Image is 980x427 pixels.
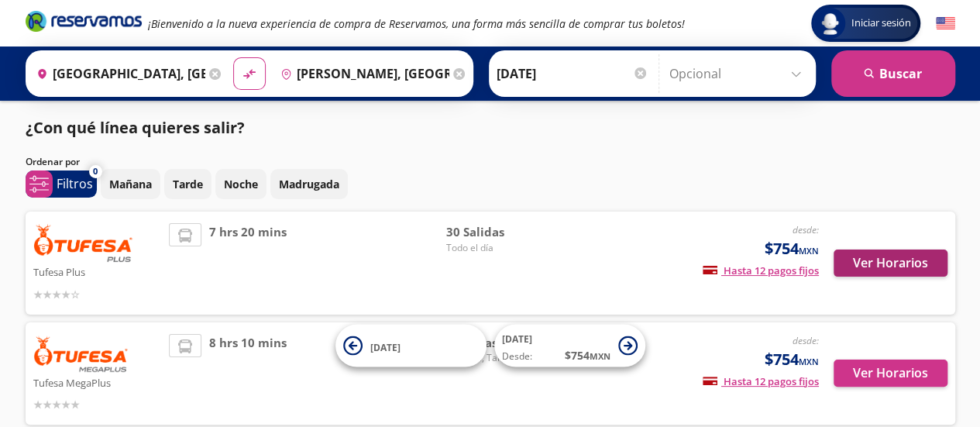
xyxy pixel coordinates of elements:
[565,347,610,363] span: $ 754
[274,54,449,93] input: Buscar Destino
[215,169,266,199] button: Noche
[279,176,339,192] p: Madrugada
[765,348,819,371] span: $754
[26,116,245,139] p: ¿Con qué línea quieres salir?
[109,176,152,192] p: Mañana
[590,350,610,362] small: MXN
[335,325,487,367] button: [DATE]
[669,54,808,93] input: Opcional
[497,54,648,93] input: Elegir Fecha
[831,50,955,97] button: Buscar
[793,334,819,347] em: desde:
[370,340,401,353] span: [DATE]
[270,169,348,199] button: Madrugada
[834,360,947,387] button: Ver Horarios
[703,263,819,277] span: Hasta 12 pagos fijos
[703,374,819,388] span: Hasta 12 pagos fijos
[33,223,134,262] img: Tufesa Plus
[30,54,205,93] input: Buscar Origen
[33,373,162,391] p: Tufesa MegaPlus
[26,155,80,169] p: Ordenar por
[26,170,97,198] button: 0Filtros
[26,9,142,33] i: Brand Logo
[57,174,93,193] p: Filtros
[445,223,554,241] span: 30 Salidas
[845,15,917,31] span: Iniciar sesión
[148,16,685,31] em: ¡Bienvenido a la nueva experiencia de compra de Reservamos, una forma más sencilla de comprar tus...
[33,334,129,373] img: Tufesa MegaPlus
[502,332,532,346] span: [DATE]
[224,176,258,192] p: Noche
[494,325,645,367] button: [DATE]Desde:$754MXN
[33,262,162,281] p: Tufesa Plus
[164,169,211,199] button: Tarde
[765,237,819,260] span: $754
[799,245,819,257] small: MXN
[793,223,819,236] em: desde:
[502,350,532,363] span: Desde:
[101,169,160,199] button: Mañana
[834,250,947,277] button: Ver Horarios
[445,241,554,255] span: Todo el día
[26,9,142,37] a: Brand Logo
[173,176,203,192] p: Tarde
[936,14,955,33] button: English
[209,223,287,303] span: 7 hrs 20 mins
[93,165,98,178] span: 0
[209,334,287,414] span: 8 hrs 10 mins
[799,356,819,367] small: MXN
